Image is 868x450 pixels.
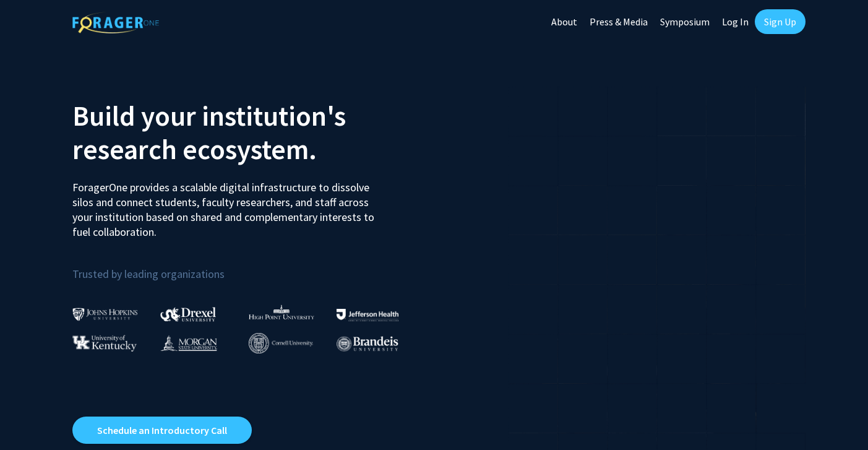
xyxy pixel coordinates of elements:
[249,333,313,353] img: Cornell University
[72,417,252,444] a: Opens in a new tab
[72,308,138,321] img: Johns Hopkins University
[72,335,137,352] img: University of Kentucky
[72,171,383,240] p: ForagerOne provides a scalable digital infrastructure to dissolve silos and connect students, fac...
[337,309,398,321] img: Thomas Jefferson University
[72,249,425,283] p: Trusted by leading organizations
[337,336,398,352] img: Brandeis University
[72,12,159,33] img: ForagerOne Logo
[249,305,314,319] img: High Point University
[755,9,806,34] a: Sign Up
[160,307,216,321] img: Drexel University
[72,99,425,166] h2: Build your institution's research ecosystem.
[160,335,217,351] img: Morgan State University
